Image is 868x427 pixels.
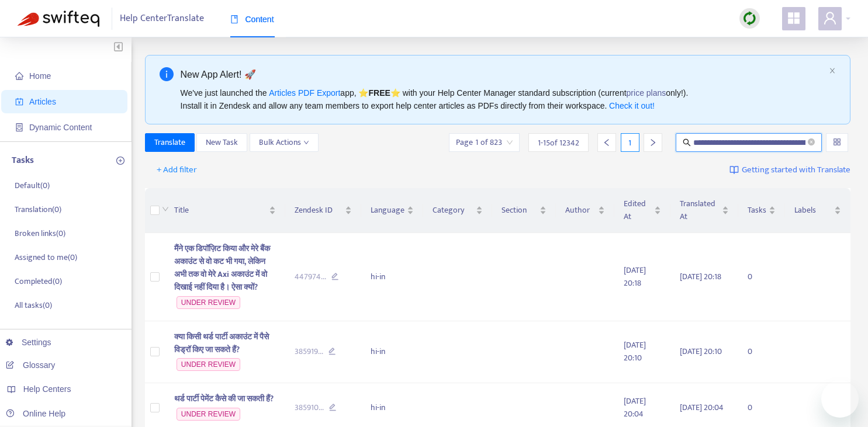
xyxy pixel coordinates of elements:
[295,345,323,358] span: 385919 ...
[116,157,125,165] span: plus-circle
[157,163,197,177] span: + Add filter
[565,204,596,217] span: Author
[603,138,611,147] span: left
[230,15,274,24] span: Content
[29,97,56,106] span: Articles
[680,197,720,223] span: Translated At
[15,299,52,311] p: All tasks ( 0 )
[729,161,850,179] a: Getting started with Translate
[177,408,240,421] span: UNDER REVIEW
[621,133,639,152] div: 1
[15,227,65,239] p: Broken links ( 0 )
[259,136,309,149] span: Bulk Actions
[162,206,169,213] span: down
[250,133,319,152] button: Bulk Actionsdown
[18,11,99,27] img: Swifteq
[23,384,71,394] span: Help Centers
[295,204,343,217] span: Zendesk ID
[181,86,825,112] div: We've just launched the app, ⭐ ⭐️ with your Help Center Manager standard subscription (current on...
[627,88,666,98] a: price plans
[148,161,206,179] button: + Add filter
[785,188,850,233] th: Labels
[196,133,247,152] button: New Task
[15,72,23,80] span: home
[15,179,50,192] p: Default ( 0 )
[177,358,240,371] span: UNDER REVIEW
[502,204,537,217] span: Section
[269,88,340,98] a: Articles PDF Export
[829,67,836,75] button: close
[808,138,815,145] span: close-circle
[808,137,815,148] span: close-circle
[177,296,240,309] span: UNDER REVIEW
[29,71,51,81] span: Home
[556,188,614,233] th: Author
[670,188,738,233] th: Translated At
[492,188,556,233] th: Section
[821,380,859,418] iframe: Button to launch messaging window
[729,165,739,175] img: image-link
[6,360,55,370] a: Glossary
[174,242,270,294] span: मैंने एक डिपॉज़िट किया और मेरे बैंक अकाउंट से वो कट भी गया, लेकिन अभी तक वो मेरे Axi अकाउंट में वो...
[371,204,404,217] span: Language
[624,338,646,364] span: [DATE] 20:10
[15,98,23,106] span: account-book
[361,188,423,233] th: Language
[361,321,423,384] td: hi-in
[230,15,238,23] span: book
[787,11,801,25] span: appstore
[742,11,757,26] img: sync.dc5367851b00ba804db3.png
[174,330,269,356] span: क्या किसी थर्ड पार्टी अकाउंट में पैसे विड्रॉ किए जा सकते हैं?
[538,137,579,149] span: 1 - 15 of 12342
[160,67,174,81] span: info-circle
[649,138,657,147] span: right
[683,138,691,147] span: search
[742,164,850,177] span: Getting started with Translate
[6,409,65,418] a: Online Help
[295,401,324,414] span: 385910 ...
[154,136,185,149] span: Translate
[6,338,51,347] a: Settings
[174,204,267,217] span: Title
[181,67,825,82] div: New App Alert! 🚀
[15,203,61,216] p: Translation ( 0 )
[15,123,23,131] span: container
[680,401,724,414] span: [DATE] 20:04
[295,270,326,283] span: 447974 ...
[165,188,285,233] th: Title
[206,136,238,149] span: New Task
[680,270,721,283] span: [DATE] 20:18
[624,263,646,290] span: [DATE] 20:18
[15,275,62,287] p: Completed ( 0 )
[12,154,34,168] p: Tasks
[145,133,195,152] button: Translate
[738,188,785,233] th: Tasks
[174,392,274,405] span: थर्ड पार्टी पेमेंट कैसे की जा सकती हैं?
[423,188,493,233] th: Category
[609,101,655,110] a: Check it out!
[794,204,832,217] span: Labels
[624,197,652,223] span: Edited At
[823,11,837,25] span: user
[15,251,77,263] p: Assigned to me ( 0 )
[738,321,785,384] td: 0
[680,345,722,358] span: [DATE] 20:10
[433,204,474,217] span: Category
[368,88,390,98] b: FREE
[303,140,309,145] span: down
[624,394,646,421] span: [DATE] 20:04
[120,8,204,30] span: Help Center Translate
[29,123,92,132] span: Dynamic Content
[285,188,361,233] th: Zendesk ID
[829,67,836,74] span: close
[614,188,670,233] th: Edited At
[361,233,423,321] td: hi-in
[748,204,766,217] span: Tasks
[738,233,785,321] td: 0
